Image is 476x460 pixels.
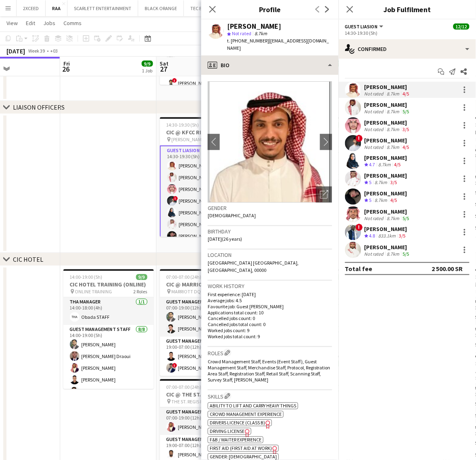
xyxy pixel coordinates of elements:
span: [DATE] (26 years) [208,236,242,242]
div: [PERSON_NAME] [364,208,411,215]
div: Not rated [364,108,385,114]
div: Not rated [364,251,385,257]
button: TEC EVENTS [184,0,222,16]
span: 8.7km [253,30,269,36]
span: ! [356,135,363,142]
span: First Aid (First Aid At Work) [210,445,272,452]
span: Crowd management experience [210,411,282,418]
span: View [6,19,18,27]
span: 9/9 [136,274,147,280]
app-skills-label: 5/5 [403,108,409,114]
span: 5 [369,197,372,203]
div: 8.7km [385,215,401,221]
div: LIAISON OFFICERS [13,104,65,112]
div: [PERSON_NAME] [364,83,411,91]
h3: Birthday [208,228,332,235]
div: 8.7km [385,126,401,132]
p: Cancelled jobs count: 0 [208,316,332,322]
button: BLACK ORANGE [138,0,184,16]
h3: Skills [208,392,332,401]
span: [DEMOGRAPHIC_DATA] [208,212,256,218]
app-card-role: Guest Liasion10/1014:30-19:30 (5h)[PERSON_NAME][PERSON_NAME][PERSON_NAME]![PERSON_NAME][PERSON_NA... [160,146,251,280]
h3: CIC @ KFCC RIYADH [160,129,251,136]
span: Ability to lift and carry heavy things [210,403,296,409]
span: Not rated [232,30,251,36]
app-skills-label: 3/5 [399,233,406,239]
div: Not rated [364,215,385,221]
app-job-card: 14:00-19:00 (5h)9/9CIC HOTEL TRAINING (ONLINE) ONLINE TRAINING2 RolesTHA Manager1/114:00-18:00 (4... [63,269,154,389]
span: [GEOGRAPHIC_DATA] [GEOGRAPHIC_DATA], [GEOGRAPHIC_DATA], 00000 [208,260,299,273]
a: Comms [60,18,85,28]
span: THE ST. REGIS RIYADH [172,399,215,405]
p: Cancelled jobs total count: 0 [208,322,332,328]
div: [PERSON_NAME] [364,172,407,179]
span: MARRIOTT DQ RIYADH [172,289,217,295]
p: Worked jobs total count: 9 [208,334,332,340]
div: [PERSON_NAME] [227,23,281,30]
div: 07:00-07:00 (24h) (Sun)4/4CIC @ MARRIOTT DQ RIYADH MARRIOTT DQ RIYADH2 RolesGuest Management Staf... [160,269,251,376]
div: 8.7km [385,144,401,150]
span: Edit [26,19,35,27]
app-card-role: Guest Management Staff2/207:00-19:00 (12h)[PERSON_NAME][PERSON_NAME] [160,298,251,337]
div: Not rated [364,144,385,150]
div: Total fee [345,265,373,273]
app-card-role: Guest Management Staff1/107:00-19:00 (12h)[PERSON_NAME] [160,408,251,435]
span: 27 [159,64,169,74]
span: 07:00-07:00 (24h) (Sun) [166,384,214,390]
span: Jobs [43,19,55,27]
h3: Roles [208,349,332,357]
div: [PERSON_NAME] [364,154,407,161]
div: 8.7km [385,91,401,97]
span: 4.8 [369,233,375,239]
p: Worked jobs count: 9 [208,328,332,334]
div: 1 Job [142,68,153,74]
div: Not rated [364,91,385,97]
div: 2 500.00 SR [432,265,463,273]
a: Jobs [40,18,59,28]
div: [DATE] [6,47,25,55]
div: 14:30-19:30 (5h) [345,30,470,36]
h3: CIC @ MARRIOTT DQ RIYADH [160,281,251,288]
span: t. [PHONE_NUMBER] [227,38,269,44]
h3: CIC @ THE ST. REGIS RIYADH [160,391,251,399]
span: Comms [63,19,82,27]
h3: CIC HOTEL TRAINING (ONLINE) [63,281,154,288]
div: 8.7km [385,108,401,114]
span: ONLINE TRAINING [75,289,112,295]
span: ! [356,224,363,231]
img: Crew avatar or photo [208,81,332,203]
div: 8.7km [373,197,389,204]
span: 9/9 [142,61,153,67]
app-skills-label: 3/5 [391,179,397,185]
div: 833.1km [377,233,398,240]
span: F&B / Waiter experience [210,437,261,443]
h3: Location [208,251,332,259]
p: Average jobs: 4.5 [208,297,332,303]
a: Edit [23,18,38,28]
button: Guest Liasion [345,23,385,30]
div: Bio [201,55,339,75]
app-skills-label: 4/5 [391,197,397,203]
app-card-role: THA Manager1/114:00-18:00 (4h)Obada STAFF [63,298,154,325]
button: RAA [46,0,67,16]
span: Crowd Management Staff, Events (Event Staff), Guest Management Staff, Merchandise Staff, Protocol... [208,359,331,383]
button: 2XCEED [17,0,46,16]
span: Fri [63,60,70,67]
div: 8.7km [373,179,389,186]
span: 12/12 [453,23,470,30]
p: First experience: [DATE] [208,291,332,297]
app-skills-label: 3/5 [403,126,409,132]
app-skills-label: 5/5 [403,215,409,221]
div: 14:30-19:30 (5h)12/12CIC @ KFCC RIYADH [PERSON_NAME][GEOGRAPHIC_DATA]3 RolesGuest Liasion10/1014:... [160,117,251,237]
a: View [3,18,21,28]
h3: Profile [201,4,339,15]
div: CIC HOTEL [13,256,43,264]
span: 5 [369,179,372,185]
h3: Job Fulfilment [339,4,476,15]
span: ! [173,363,177,368]
span: 14:00-19:00 (5h) [70,274,103,280]
p: Applications total count: 10 [208,309,332,316]
span: 26 [62,64,70,74]
span: Guest Liasion [345,23,378,30]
